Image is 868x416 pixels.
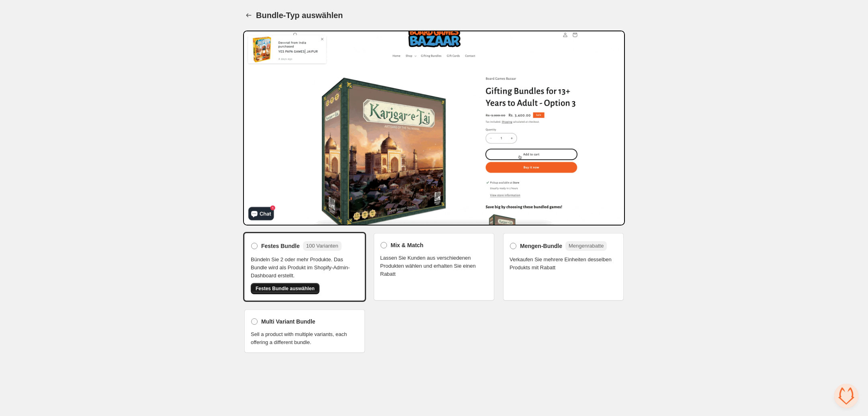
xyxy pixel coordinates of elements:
[256,285,315,292] span: Festes Bundle auswählen
[510,256,617,272] span: Verkaufen Sie mehrere Einheiten desselben Produkts mit Rabatt
[391,241,424,249] span: Mix & Match
[261,242,300,250] span: Festes Bundle
[256,10,343,20] h1: Bundle-Typ auswählen
[380,254,488,278] span: Lassen Sie Kunden aus verschiedenen Produkten wählen und erhalten Sie einen Rabatt
[306,243,338,249] span: 100 Varianten
[261,318,315,326] span: Multi Variant Bundle
[243,10,254,21] button: Back
[569,243,604,249] span: Mengenrabatte
[251,256,358,280] span: Bündeln Sie 2 oder mehr Produkte. Das Bundle wird als Produkt im Shopify-Admin-Dashboard erstellt.
[243,31,625,225] img: Bundle Preview
[251,330,358,346] span: Sell a product with multiple variants, each offering a different bundle.
[520,242,562,250] span: Mengen-Bundle
[834,384,858,408] div: Chat öffnen
[251,283,319,294] button: Festes Bundle auswählen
